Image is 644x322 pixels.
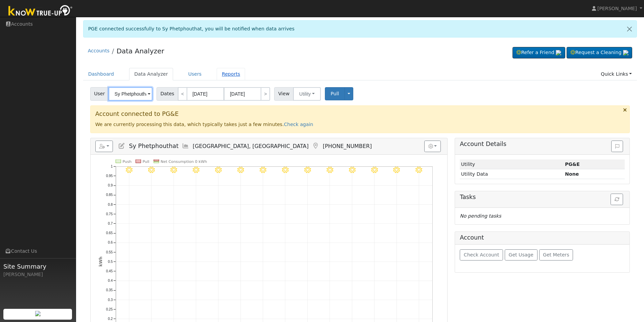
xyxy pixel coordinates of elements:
[90,87,109,101] span: User
[108,203,113,206] text: 0.8
[539,249,573,261] button: Get Meters
[274,87,293,101] span: View
[304,167,311,173] i: 8/21 - Clear
[108,317,113,321] text: 0.2
[217,68,245,80] a: Reports
[237,167,244,173] i: 8/18 - Clear
[460,194,625,201] h5: Tasks
[106,231,113,235] text: 0.65
[83,68,119,80] a: Dashboard
[215,167,222,173] i: 8/17 - Clear
[349,167,355,173] i: 8/23 - Clear
[512,47,565,58] a: Refer a Friend
[178,87,187,101] a: <
[129,68,173,80] a: Data Analyzer
[157,87,178,101] span: Dates
[460,249,503,261] button: Check Account
[3,262,72,271] span: Site Summary
[129,143,178,149] span: Sy Phetphouthat
[611,194,623,205] button: Refresh
[260,167,266,173] i: 8/19 - Clear
[331,91,339,96] span: Pull
[118,143,125,149] a: Edit User (36303)
[460,234,484,241] h5: Account
[109,87,152,101] input: Select a User
[460,141,625,148] h5: Account Details
[108,260,113,264] text: 0.5
[282,167,289,173] i: 8/20 - Clear
[183,68,207,80] a: Users
[108,183,113,187] text: 0.9
[597,6,637,11] span: [PERSON_NAME]
[596,68,637,80] a: Quick Links
[161,159,207,164] text: Net Consumption 0 kWh
[556,50,561,55] img: retrieve
[284,122,313,127] a: Check again
[623,50,628,55] img: retrieve
[106,193,113,197] text: 0.85
[111,165,113,168] text: 1
[35,311,41,316] img: retrieve
[460,169,564,179] td: Utility Data
[460,159,564,169] td: Utility
[611,141,623,152] button: Issue History
[567,47,632,58] a: Request a Cleaning
[106,307,113,311] text: 0.25
[117,47,164,55] a: Data Analyzer
[142,159,149,164] text: Pull
[371,167,378,173] i: 8/24 - Clear
[83,20,637,38] div: PGE connected successfully to Sy Phetphouthat, you will be notified when data arrives
[3,271,72,278] div: [PERSON_NAME]
[106,269,113,273] text: 0.45
[327,167,333,173] i: 8/22 - Clear
[108,298,113,302] text: 0.3
[323,143,372,149] span: [PHONE_NUMBER]
[95,110,625,118] h3: Account connected to PG&E
[509,252,533,257] span: Get Usage
[122,159,132,164] text: Push
[106,250,113,254] text: 0.55
[505,249,538,261] button: Get Usage
[622,21,637,37] a: Close
[193,167,199,173] i: 8/16 - Clear
[193,143,309,149] span: [GEOGRAPHIC_DATA], [GEOGRAPHIC_DATA]
[415,167,422,173] i: 8/26 - Clear
[106,174,113,178] text: 0.95
[98,256,103,267] text: kWh
[108,241,113,244] text: 0.6
[182,143,189,149] a: Multi-Series Graph
[325,87,345,100] button: Pull
[148,167,155,173] i: 8/14 - Clear
[170,167,177,173] i: 8/15 - Clear
[108,222,113,225] text: 0.7
[88,48,110,53] a: Accounts
[293,87,321,101] button: Utility
[108,279,113,282] text: 0.4
[106,212,113,216] text: 0.75
[90,105,630,133] div: We are currently processing this data, which typically takes just a few minutes.
[261,87,270,101] a: >
[565,171,579,177] strong: None
[106,289,113,292] text: 0.35
[393,167,400,173] i: 8/25 - Clear
[312,143,319,149] a: Map
[543,252,569,257] span: Get Meters
[126,167,133,173] i: 8/13 - Clear
[565,162,580,167] strong: ID: 17229940, authorized: 08/27/25
[464,252,499,257] span: Check Account
[460,213,501,219] i: No pending tasks
[5,4,76,19] img: Know True-Up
